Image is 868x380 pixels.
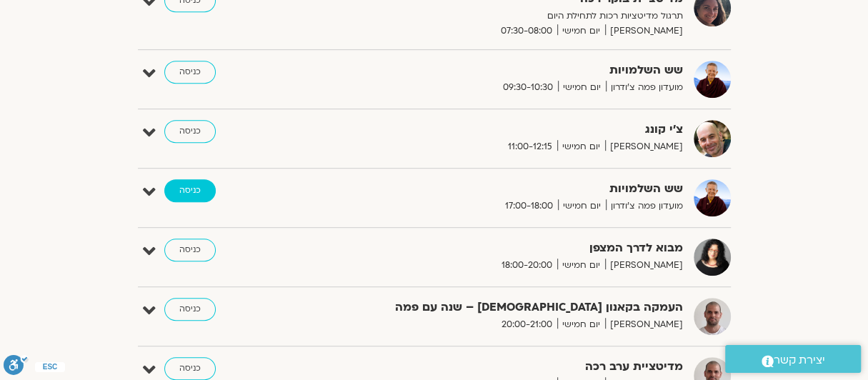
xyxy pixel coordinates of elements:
[605,258,683,273] span: [PERSON_NAME]
[164,179,216,202] a: כניסה
[605,139,683,154] span: [PERSON_NAME]
[497,317,557,332] span: 20:00-21:00
[605,317,683,332] span: [PERSON_NAME]
[558,199,606,214] span: יום חמישי
[774,351,825,370] span: יצירת קשר
[164,120,216,143] a: כניסה
[333,61,683,80] strong: שש השלמויות
[333,357,683,376] strong: מדיטציית ערב רכה
[558,80,606,95] span: יום חמישי
[333,120,683,139] strong: צ'י קונג
[500,199,558,214] span: 17:00-18:00
[164,357,216,380] a: כניסה
[606,80,683,95] span: מועדון פמה צ'ודרון
[164,61,216,84] a: כניסה
[605,24,683,39] span: [PERSON_NAME]
[498,80,558,95] span: 09:30-10:30
[333,298,683,317] strong: העמקה בקאנון [DEMOGRAPHIC_DATA] – שנה עם פמה
[557,139,605,154] span: יום חמישי
[606,199,683,214] span: מועדון פמה צ'ודרון
[164,298,216,321] a: כניסה
[497,258,557,273] span: 18:00-20:00
[503,139,557,154] span: 11:00-12:15
[164,239,216,261] a: כניסה
[333,239,683,258] strong: מבוא לדרך המצפן
[557,258,605,273] span: יום חמישי
[557,317,605,332] span: יום חמישי
[496,24,557,39] span: 07:30-08:00
[557,24,605,39] span: יום חמישי
[725,345,861,373] a: יצירת קשר
[333,179,683,199] strong: שש השלמויות
[333,9,683,24] p: תרגול מדיטציות רכות לתחילת היום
